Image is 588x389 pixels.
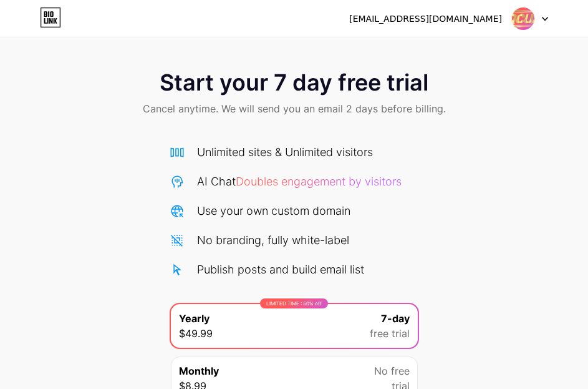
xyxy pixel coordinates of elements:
[160,70,428,95] span: Start your 7 day free trial
[370,326,410,341] span: free trial
[374,363,410,378] span: No free
[197,173,402,190] div: AI Chat
[179,363,219,378] span: Monthly
[179,326,213,341] span: $49.99
[143,101,446,116] span: Cancel anytime. We will send you an email 2 days before billing.
[197,202,350,219] div: Use your own custom domain
[349,12,502,26] div: [EMAIL_ADDRESS][DOMAIN_NAME]
[197,144,373,160] div: Unlimited sites & Unlimited visitors
[511,7,535,31] img: google nocounterrank
[236,175,402,188] span: Doubles engagement by visitors
[179,311,210,326] span: Yearly
[381,311,410,326] span: 7-day
[197,261,364,278] div: Publish posts and build email list
[260,298,328,308] div: LIMITED TIME : 50% off
[197,232,349,249] div: No branding, fully white-label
